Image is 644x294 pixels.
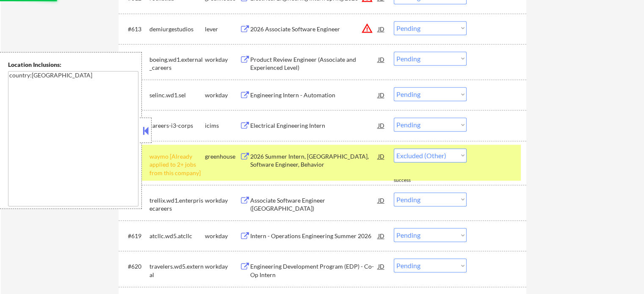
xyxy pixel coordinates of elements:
div: Location Inclusions: [8,60,138,69]
div: trellix.wd1.enterprisecareers [149,196,205,213]
div: Electrical Engineering Intern [250,121,378,130]
div: workday [205,232,240,240]
div: 2026 Summer Intern, [GEOGRAPHIC_DATA], Software Engineer, Behavior [250,152,378,169]
div: Associate Software Engineer ([GEOGRAPHIC_DATA]) [250,196,378,213]
div: atcllc.wd5.atcllc [149,232,205,240]
div: waymo [Already applied to 2+ jobs from this company] [149,152,205,177]
div: workday [205,196,240,205]
div: JD [377,192,386,208]
div: workday [205,55,240,64]
div: 2026 Associate Software Engineer [250,25,378,33]
div: Intern - Operations Engineering Summer 2026 [250,232,378,240]
div: JD [377,21,386,36]
div: Engineering Intern - Automation [250,91,378,99]
div: careers-i3-corps [149,121,205,130]
button: warning_amber [361,22,373,34]
div: Product Review Engineer (Associate and Experienced Level) [250,55,378,72]
div: greenhouse [205,152,240,161]
div: selinc.wd1.sel [149,91,205,99]
div: demiurgestudios [149,25,205,33]
div: #613 [128,25,143,33]
div: #620 [128,262,143,271]
div: JD [377,148,386,164]
div: JD [377,228,386,243]
div: JD [377,52,386,67]
div: JD [377,87,386,102]
div: Engineering Development Program (EDP) - Co-Op Intern [250,262,378,279]
div: icims [205,121,240,130]
div: lever [205,25,240,33]
div: workday [205,91,240,99]
div: JD [377,118,386,133]
div: success [394,177,428,184]
div: JD [377,258,386,274]
div: workday [205,262,240,271]
div: travelers.wd5.external [149,262,205,279]
div: boeing.wd1.external_careers [149,55,205,72]
div: #619 [128,232,143,240]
